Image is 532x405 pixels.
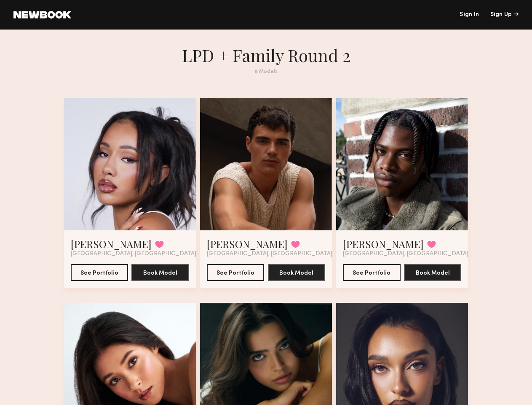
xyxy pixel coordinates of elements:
[490,12,519,18] div: Sign Up
[343,251,468,257] span: [GEOGRAPHIC_DATA], [GEOGRAPHIC_DATA]
[131,269,189,276] a: Book Model
[115,45,418,66] h1: LPD + Family Round 2
[404,264,462,281] button: Book Model
[404,269,462,276] a: Book Model
[460,12,479,18] a: Sign In
[71,251,196,257] span: [GEOGRAPHIC_DATA], [GEOGRAPHIC_DATA]
[343,237,424,251] a: [PERSON_NAME]
[207,237,288,251] a: [PERSON_NAME]
[131,264,189,281] button: Book Model
[207,251,332,257] span: [GEOGRAPHIC_DATA], [GEOGRAPHIC_DATA]
[115,69,418,75] div: 8 Models
[71,237,152,251] a: [PERSON_NAME]
[268,269,326,276] a: Book Model
[343,264,401,281] button: See Portfolio
[71,264,128,281] button: See Portfolio
[207,264,265,281] button: See Portfolio
[268,264,326,281] button: Book Model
